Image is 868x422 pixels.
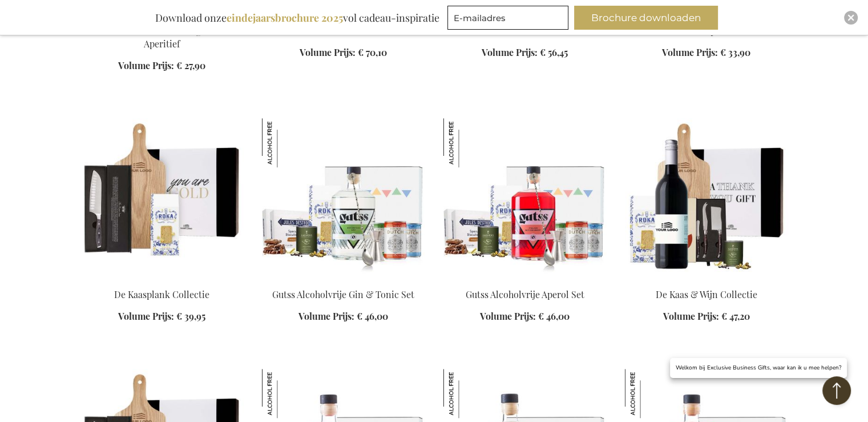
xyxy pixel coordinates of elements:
[466,288,584,300] a: Gutss Alcoholvrije Aperol Set
[107,25,217,50] a: De Roka Cheese Biologisch Aperitief
[625,274,788,284] a: De Kaas & Wijn Collectie
[574,6,718,30] button: Brochure downloaden
[227,11,343,25] b: eindejaarsbrochure 2025
[443,274,607,284] a: Gutss Non-Alcoholic Aperol Set Gutss Alcoholvrije Aperol Set
[357,310,388,322] span: € 46,00
[662,46,750,59] a: Volume Prijs: € 33,90
[118,310,174,322] span: Volume Prijs:
[150,6,445,30] div: Download onze vol cadeau-inspiratie
[176,310,205,322] span: € 39,95
[298,310,388,323] a: Volume Prijs: € 46,00
[482,46,538,58] span: Volume Prijs:
[663,310,719,322] span: Volume Prijs:
[298,310,354,322] span: Volume Prijs:
[844,11,858,25] div: Close
[358,46,387,58] span: € 70,10
[847,14,854,21] img: Close
[538,310,570,322] span: € 46,00
[176,59,205,71] span: € 27,90
[80,274,244,284] a: The Cheese Board Collection
[118,59,174,71] span: Volume Prijs:
[625,369,674,418] img: Gutss Italian Bittersweet Aperol Tonic Mocktail Set
[720,46,750,58] span: € 33,90
[662,46,718,58] span: Volume Prijs:
[443,118,607,278] img: Gutss Non-Alcoholic Aperol Set
[262,118,425,278] img: Gutss Non-Alcoholic Gin & Tonic Set
[485,25,566,37] a: The Salt & Slice Set
[443,118,492,167] img: Gutss Alcoholvrije Aperol Set
[644,25,769,37] a: The Ultimate Tapas Board Gift
[118,59,205,73] a: Volume Prijs: € 27,90
[482,46,568,59] a: Volume Prijs: € 56,45
[480,310,570,323] a: Volume Prijs: € 46,00
[118,310,205,323] a: Volume Prijs: € 39,95
[292,25,395,37] a: De Professionele Startkit
[447,6,572,33] form: marketing offers and promotions
[262,369,311,418] img: Gutss Botanical Sweet Gin Tonic Mocktail Set
[447,6,568,30] input: E-mailadres
[114,288,209,300] a: De Kaasplank Collectie
[262,274,425,284] a: Gutss Non-Alcoholic Gin & Tonic Set Gutss Alcoholvrije Gin & Tonic Set
[300,46,356,58] span: Volume Prijs:
[300,46,387,59] a: Volume Prijs: € 70,10
[80,118,244,278] img: The Cheese Board Collection
[656,288,757,300] a: De Kaas & Wijn Collectie
[540,46,568,58] span: € 56,45
[480,310,536,322] span: Volume Prijs:
[663,310,750,323] a: Volume Prijs: € 47,20
[721,310,750,322] span: € 47,20
[272,288,414,300] a: Gutss Alcoholvrije Gin & Tonic Set
[625,118,788,278] img: De Kaas & Wijn Collectie
[262,118,311,167] img: Gutss Alcoholvrije Gin & Tonic Set
[443,369,492,418] img: Gutss Cuba Libre Mocktail Set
